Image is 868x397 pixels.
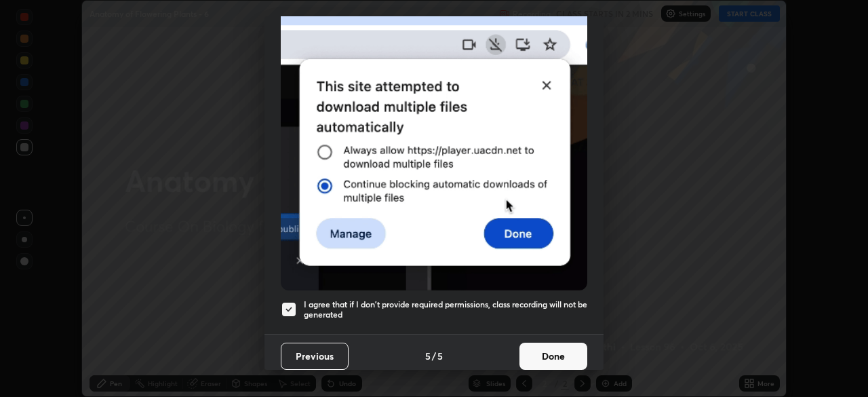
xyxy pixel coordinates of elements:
button: Done [519,343,587,370]
button: Previous [281,343,349,370]
h4: / [432,349,436,363]
h5: I agree that if I don't provide required permissions, class recording will not be generated [304,299,587,320]
h4: 5 [437,349,443,363]
h4: 5 [425,349,431,363]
